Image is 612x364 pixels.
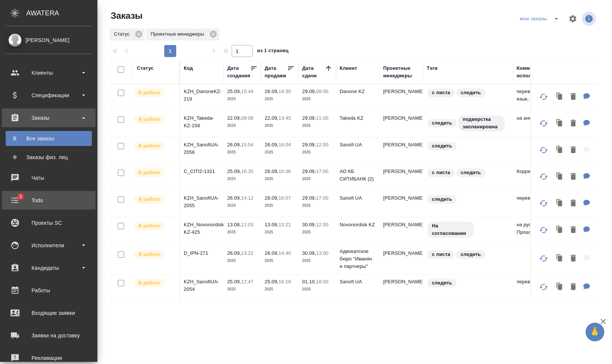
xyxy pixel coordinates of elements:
button: Удалить [567,116,580,131]
p: KZH_Takeda-KZ-158 [184,114,220,129]
p: следить [432,119,452,127]
p: 16:04 [279,142,291,147]
p: 18:00 [316,279,328,284]
p: KZH_SanofiUA-2055 [184,194,220,209]
p: 25.09, [265,279,279,284]
div: Исполнители [6,240,92,251]
p: В работе [138,142,160,150]
p: KZH_DanoneKZ-219 [184,88,220,103]
p: 14:40 [279,250,291,256]
span: Настроить таблицу [564,10,582,28]
div: Заказы физ. лиц [9,153,88,161]
p: 2025 [265,95,295,103]
p: Sanofi UA [340,194,376,202]
p: Novonordisk KZ [340,221,376,229]
p: на англ [517,114,599,122]
span: Посмотреть информацию [582,12,598,26]
td: [PERSON_NAME] [379,164,423,190]
p: 22.09, [265,115,279,121]
p: 13.08, [265,222,279,227]
p: 2025 [302,95,332,103]
p: 14:12 [241,195,253,201]
p: 16:18 [279,279,291,284]
p: В работе [138,279,160,287]
p: 2025 [265,202,295,209]
p: Danone KZ [340,88,376,95]
p: 15:54 [241,142,253,147]
div: Статус [137,65,154,72]
button: Удалить [567,223,580,238]
td: [PERSON_NAME] [379,274,423,301]
button: Обновить [535,168,553,186]
p: следить [432,279,452,287]
div: следить [427,278,509,288]
button: Клонировать [553,196,567,211]
span: 3 [15,193,26,200]
a: Работы [2,281,96,300]
span: Заказы [109,10,142,22]
p: 11:00 [316,115,328,121]
button: Удалить [567,280,580,295]
p: 12:47 [241,279,253,284]
p: переводом текста на казахский язык, д... [517,88,599,103]
p: Проектные менеджеры [151,30,207,38]
p: 2025 [265,122,295,129]
p: 2025 [227,175,257,183]
button: 🙏 [586,323,604,341]
p: 16:07 [279,195,291,201]
p: 2025 [265,175,295,183]
p: Статус [114,30,132,38]
p: АО КБ СИТИБАНК (2) [340,168,376,183]
p: 22.09, [227,115,241,121]
div: Все заказы [9,135,88,142]
p: В работе [138,196,160,203]
div: Заказы [6,112,92,123]
p: 29.09, [302,115,316,121]
p: 13:22 [241,250,253,256]
div: На согласовании [427,221,509,239]
button: Обновить [535,141,553,159]
p: следить [461,251,481,258]
div: Проекты SC [6,217,92,229]
div: следить [427,141,509,151]
p: 2025 [302,257,332,265]
button: Удалить [567,196,580,211]
p: 13:21 [279,222,291,227]
p: 13:00 [316,250,328,256]
p: 01.10, [302,279,316,284]
p: 26.09, [265,250,279,256]
button: Удалить [567,143,580,158]
p: 26.09, [227,142,241,147]
button: Клонировать [553,143,567,158]
button: Для ПМ: Корректорская вычитка. [580,169,594,185]
div: Заявки на доставку [6,330,92,341]
td: [PERSON_NAME] [379,84,423,110]
p: 2025 [302,149,332,156]
div: следить, подверстка запланировна [427,114,509,132]
p: следить [432,196,452,203]
button: Клонировать [553,280,567,295]
div: Спецификации [6,90,92,101]
div: Выставляет ПМ после принятия заказа от КМа [133,194,175,205]
div: Выставляет ПМ после принятия заказа от КМа [133,141,175,151]
div: Работы [6,285,92,296]
p: 2025 [227,95,257,103]
p: Sanofi UA [340,141,376,149]
p: 09:00 [316,89,328,94]
button: Клонировать [553,169,567,185]
a: Проекты SC [2,214,96,232]
a: 3Todo [2,191,96,210]
div: Выставляет ПМ после принятия заказа от КМа [133,88,175,98]
p: следить [461,89,481,96]
button: Клонировать [553,89,567,105]
p: В работе [138,222,160,230]
button: Для ПМ: на русский и узбекский языки Прошу учесть несколько моментов: Не нужно переводить первую ... [580,223,594,238]
p: 10:36 [279,168,291,174]
p: В работе [138,251,160,258]
p: 15:44 [241,89,253,94]
div: Дата создания [227,65,250,80]
button: Для ПМ: на англ [580,116,594,131]
a: Чаты [2,168,96,187]
div: Тэги [427,65,438,72]
p: 2025 [302,175,332,183]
